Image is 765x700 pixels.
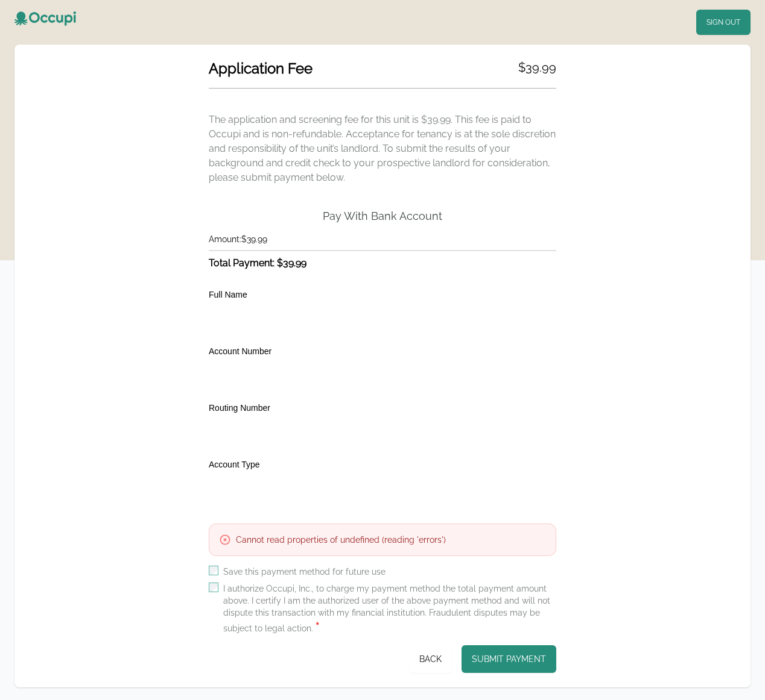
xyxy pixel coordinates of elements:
label: I authorize Occupi, Inc., to charge my payment method the total payment amount above. I certify I... [223,583,556,636]
button: Back [409,645,452,673]
p: The application and screening fee for this unit is $ 39.99 . This fee is paid to Occupi and is no... [209,113,556,185]
label: Account Number [209,346,271,356]
button: Submit Payment [462,645,556,673]
h3: Cannot read properties of undefined (reading 'errors') [236,534,446,546]
h2: Application Fee [209,59,313,78]
h2: $ 39.99 [518,59,556,78]
label: Account Type [209,460,260,469]
label: Full Name [209,290,247,299]
h3: Total Payment: $39.99 [209,256,556,270]
h2: Pay With Bank Account [323,209,442,223]
h4: Amount: $39.99 [209,233,556,245]
label: Save this payment method for future use [223,566,386,578]
button: Sign Out [696,10,751,35]
label: Routing Number [209,403,270,413]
